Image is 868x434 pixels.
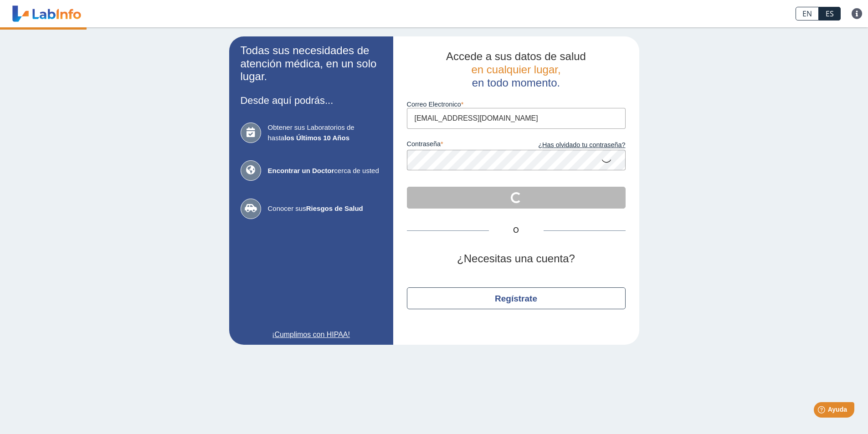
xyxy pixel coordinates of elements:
[268,123,382,143] span: Obtener sus Laboratorios de hasta
[241,44,382,83] h2: Todas sus necesidades de atención médica, en un solo lugar.
[306,204,363,212] b: Riesgos de Salud
[284,134,349,142] b: los Últimos 10 Años
[268,167,334,174] b: Encontrar un Doctor
[407,101,626,108] label: Correo Electronico
[268,204,382,214] span: Conocer sus
[516,140,626,150] a: ¿Has olvidado tu contraseña?
[407,140,516,150] label: contraseña
[446,50,586,62] span: Accede a sus datos de salud
[489,225,544,236] span: O
[407,252,626,266] h2: ¿Necesitas una cuenta?
[241,329,382,340] a: ¡Cumplimos con HIPAA!
[796,7,819,20] a: EN
[407,287,626,309] button: Regístrate
[819,7,841,20] a: ES
[787,398,858,424] iframe: Help widget launcher
[471,63,560,76] span: en cualquier lugar,
[241,95,382,106] h3: Desde aquí podrás...
[268,166,382,176] span: cerca de usted
[472,77,560,89] span: en todo momento.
